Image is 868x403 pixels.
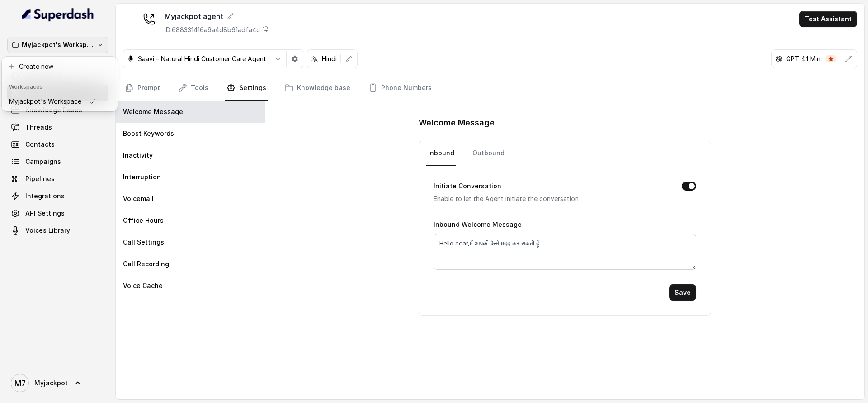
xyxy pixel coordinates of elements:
p: Myjackpot's Workspace [9,96,81,107]
p: Myjackpot's Workspace [22,39,94,50]
header: Workspaces [4,79,116,93]
button: Create new [4,58,116,75]
div: Myjackpot's Workspace [2,57,118,111]
button: Myjackpot's Workspace [7,37,108,53]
